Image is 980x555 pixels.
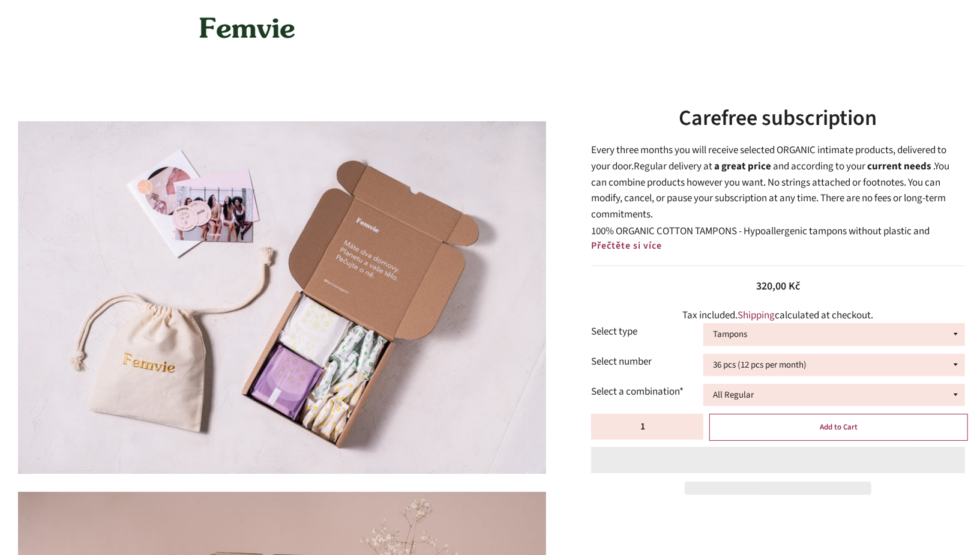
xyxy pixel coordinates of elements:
span: . [933,159,934,174]
h1: Carefree subscription [591,103,965,133]
div: Tax included. calculated at checkout. [591,308,965,324]
span: Regular delivery at [634,159,712,174]
label: Select number [591,354,703,370]
span: - Hypoallergenic tampons without plastic and artificial dyes, made only from pure cotton. Thanks ... [591,224,952,270]
img: TER06153_nahled_55e4d994-aa26-4205-95cb-2843203b3a89_800x.jpg [18,121,546,474]
a: Shipping [738,308,775,323]
button: Add to Cart [709,414,968,440]
label: Select a combination* [591,384,703,400]
b: current needs [867,159,931,174]
img: Femvie [193,9,301,46]
span: Add to Cart [820,422,858,432]
span: 320,00 Kč [756,279,800,294]
label: Select type [591,324,703,340]
p: Every three months you will receive selected ORGANIC intimate products, delivered to your door. Y... [591,142,965,222]
span: and according to your [773,159,865,174]
b: a great price [714,159,771,174]
span: Přečtěte si více [591,239,662,252]
span: 100% ORGANIC COTTON TAMPONS [591,224,737,238]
